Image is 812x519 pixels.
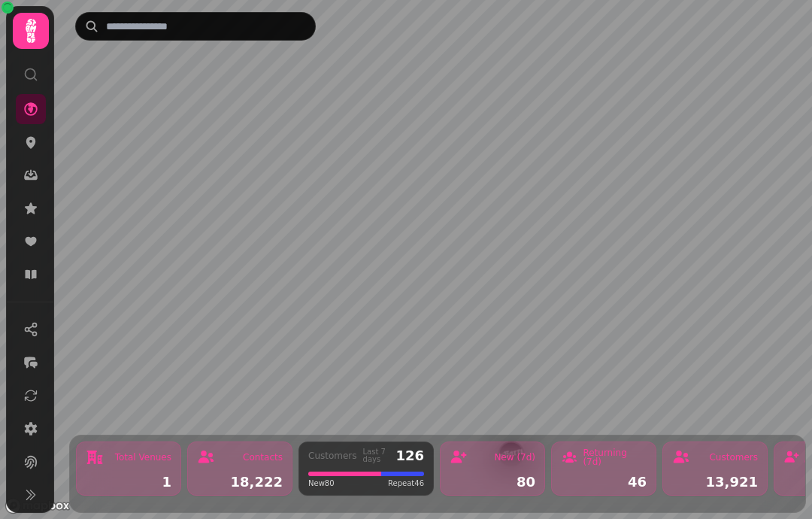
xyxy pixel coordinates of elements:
div: Returning (7d) [583,448,647,466]
div: 46 [561,475,647,489]
div: Customers [709,453,758,462]
div: Last 7 days [363,448,390,463]
div: 80 [450,475,535,489]
div: 18,222 [197,475,283,489]
span: New 80 [308,478,335,489]
div: Contacts [243,453,283,462]
div: Customers [308,451,357,460]
div: New (7d) [494,453,535,462]
a: Mapbox logo [5,497,71,514]
div: Total Venues [115,453,171,462]
div: 126 [395,449,424,463]
div: 1 [86,475,171,489]
div: 13,921 [672,475,758,489]
span: Repeat 46 [388,478,424,489]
